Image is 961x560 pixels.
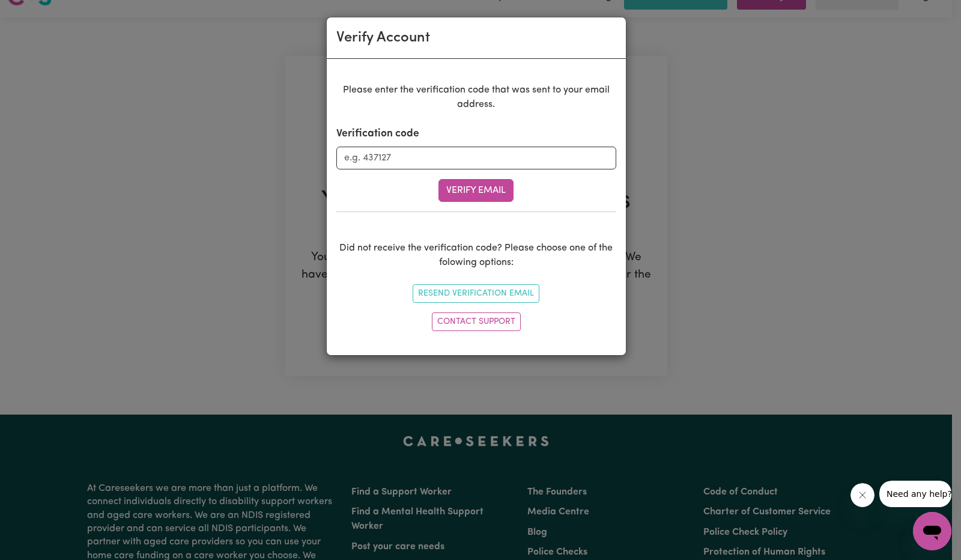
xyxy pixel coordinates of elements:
[336,241,616,270] p: Did not receive the verification code? Please choose one of the folowing options:
[432,312,521,331] a: Contact Support
[413,284,539,303] button: Resend Verification Email
[913,512,951,550] iframe: Button to launch messaging window
[336,147,616,169] input: e.g. 437127
[879,481,951,507] iframe: Message from company
[7,8,73,18] span: Need any help?
[336,126,419,142] label: Verification code
[438,179,514,202] button: Verify Email
[336,27,430,49] div: Verify Account
[336,83,616,112] p: Please enter the verification code that was sent to your email address.
[850,483,875,507] iframe: Close message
